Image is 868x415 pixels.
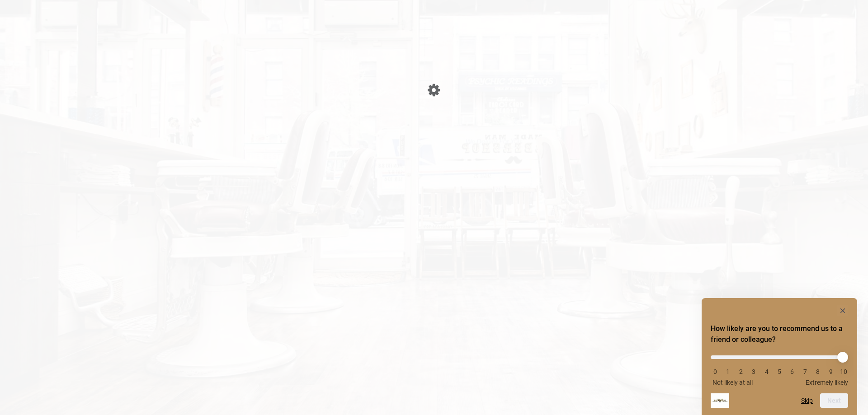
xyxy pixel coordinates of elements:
li: 6 [788,368,797,375]
li: 4 [762,368,771,375]
button: Hide survey [837,305,848,316]
button: Next question [820,393,848,408]
div: How likely are you to recommend us to a friend or colleague? Select an option from 0 to 10, with ... [711,349,848,386]
li: 9 [826,368,835,375]
li: 0 [711,368,720,375]
div: How likely are you to recommend us to a friend or colleague? Select an option from 0 to 10, with ... [711,305,848,408]
li: 1 [723,368,732,375]
li: 10 [839,368,848,375]
span: Extremely likely [806,379,848,386]
li: 5 [775,368,784,375]
li: 2 [736,368,745,375]
h2: How likely are you to recommend us to a friend or colleague? Select an option from 0 to 10, with ... [711,323,848,345]
button: Skip [801,397,813,404]
li: 7 [801,368,810,375]
li: 3 [749,368,758,375]
li: 8 [813,368,822,375]
span: Not likely at all [712,379,753,386]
